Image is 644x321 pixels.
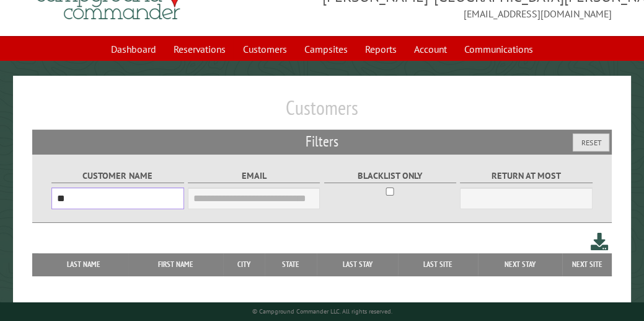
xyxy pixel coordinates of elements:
h1: Customers [32,96,612,130]
a: Communications [457,37,540,61]
th: First Name [128,253,223,276]
th: Last Site [398,253,478,276]
label: Customer Name [51,169,183,183]
th: City [223,253,265,276]
label: Email [188,169,320,183]
a: Reports [358,37,404,61]
a: Dashboard [104,37,164,61]
th: Last Name [38,253,128,276]
label: Blacklist only [324,169,456,183]
label: Return at most [460,169,592,183]
a: Campsites [297,37,355,61]
a: Reservations [166,37,233,61]
small: © Campground Commander LLC. All rights reserved. [252,307,392,315]
th: Last Stay [317,253,398,276]
button: Reset [573,133,609,151]
th: Next Site [562,253,612,276]
a: Account [407,37,454,61]
h2: Filters [32,130,612,153]
th: Next Stay [478,253,562,276]
a: Customers [236,37,294,61]
th: State [265,253,317,276]
a: Download this customer list (.csv) [591,230,609,253]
